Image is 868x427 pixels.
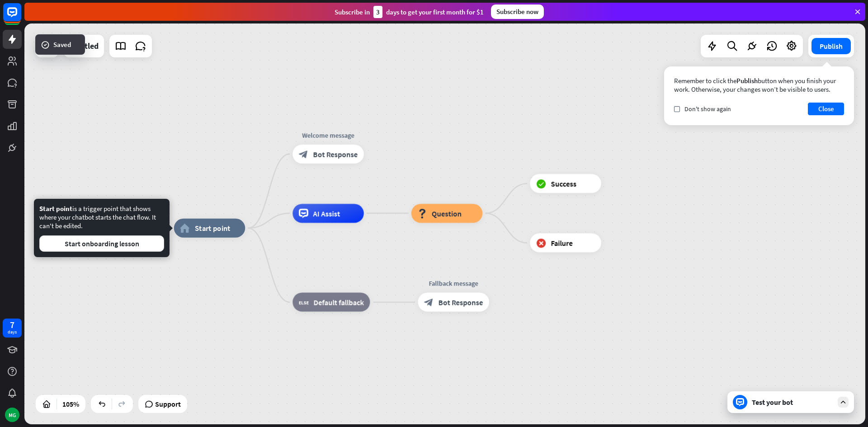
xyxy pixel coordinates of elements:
[411,278,496,288] div: Fallback message
[551,238,572,248] span: Failure
[313,149,358,159] span: Bot Response
[39,204,72,213] span: Start point
[7,4,34,31] button: Open LiveChat chat widget
[39,204,164,252] div: is a trigger point that shows where your chatbot starts the chat flow. It can't be edited.
[536,238,546,248] i: block_failure
[808,103,844,115] button: Close
[491,5,544,19] div: Subscribe now
[299,149,308,159] i: block_bot_response
[313,297,363,307] span: Default fallback
[8,329,17,335] div: days
[3,319,22,338] a: 7 days
[417,208,427,218] i: block_question
[752,398,833,407] div: Test your bot
[69,35,99,57] div: Untitled
[41,40,50,49] i: success
[10,321,14,329] div: 7
[195,223,231,233] span: Start point
[811,38,851,54] button: Publish
[674,76,844,94] div: Remember to click the button when you finish your work. Otherwise, your changes won’t be visible ...
[536,179,546,188] i: block_success
[313,208,340,218] span: AI Assist
[335,6,484,18] div: Subscribe in days to get your first month for $1
[286,130,371,140] div: Welcome message
[39,235,164,252] button: Start onboarding lesson
[5,408,19,422] div: MG
[439,297,483,307] span: Bot Response
[432,208,462,218] span: Question
[180,223,190,233] i: home_2
[60,397,82,411] div: 105%
[53,40,71,49] span: Saved
[736,76,758,85] span: Publish
[299,297,309,307] i: block_fallback
[684,105,731,113] span: Don't show again
[155,397,181,411] span: Support
[373,6,382,18] div: 3
[551,179,576,188] span: Success
[424,297,434,307] i: block_bot_response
